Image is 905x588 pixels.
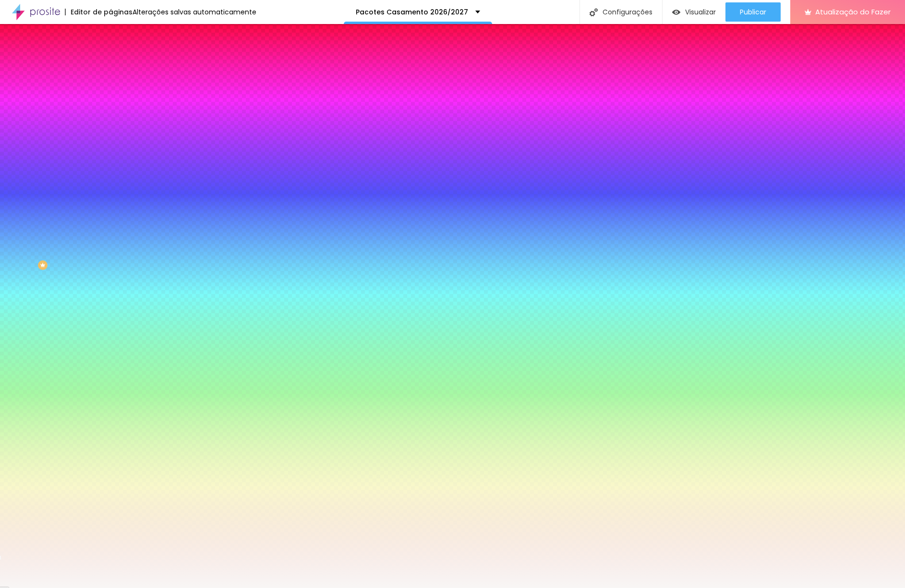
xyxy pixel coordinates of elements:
[603,7,652,17] font: Configurações
[133,7,256,17] font: Alterações salvas automaticamente
[815,7,891,17] font: Atualização do Fazer
[685,7,716,17] font: Visualizar
[590,8,598,16] img: Ícone
[740,7,766,17] font: Publicar
[663,2,725,22] button: Visualizar
[725,2,781,22] button: Publicar
[71,7,133,17] font: Editor de páginas
[356,7,468,17] font: Pacotes Casamento 2026/2027
[672,8,680,16] img: view-1.svg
